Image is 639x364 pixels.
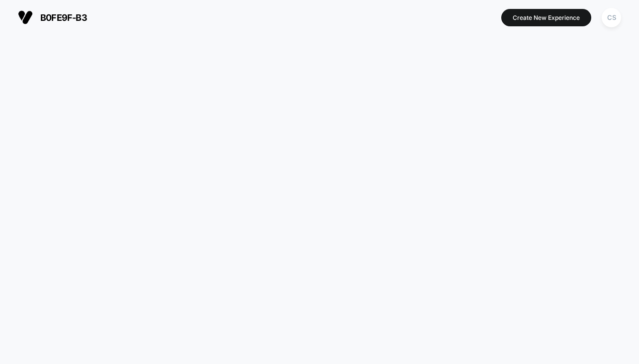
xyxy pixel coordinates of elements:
img: Visually logo [18,10,33,25]
button: b0fe9f-b3 [15,9,90,25]
div: CS [602,8,621,27]
button: Create New Experience [501,9,591,26]
button: CS [599,7,624,28]
span: b0fe9f-b3 [40,12,87,23]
